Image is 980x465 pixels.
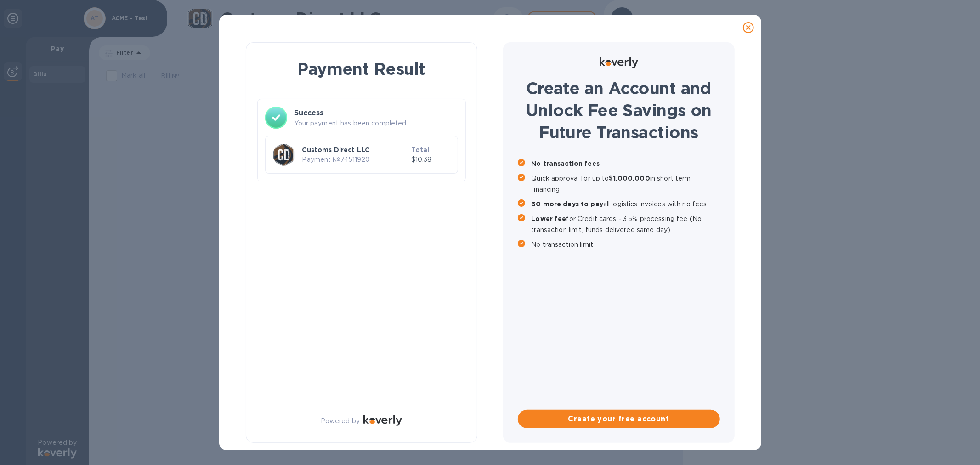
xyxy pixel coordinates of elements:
[532,213,720,235] p: for Credit cards - 3.5% processing fee (No transaction limit, funds delivered same day)
[302,155,408,164] p: Payment № 74511920
[261,57,462,80] h1: Payment Result
[295,108,458,119] h3: Success
[532,198,720,210] p: all logistics invoices with no fees
[600,57,638,68] img: Logo
[532,173,720,195] p: Quick approval for up to in short term financing
[411,146,430,153] b: Total
[518,410,720,428] button: Create your free account
[302,145,408,154] p: Customs Direct LLC
[295,119,458,128] p: Your payment has been completed.
[609,175,650,182] b: $1,000,000
[321,416,360,426] p: Powered by
[532,160,600,167] b: No transaction fees
[532,200,604,208] b: 60 more days to pay
[518,77,720,143] h1: Create an Account and Unlock Fee Savings on Future Transactions
[411,155,450,164] p: $10.38
[532,239,720,250] p: No transaction limit
[363,415,402,426] img: Logo
[525,414,713,425] span: Create your free account
[532,215,566,222] b: Lower fee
